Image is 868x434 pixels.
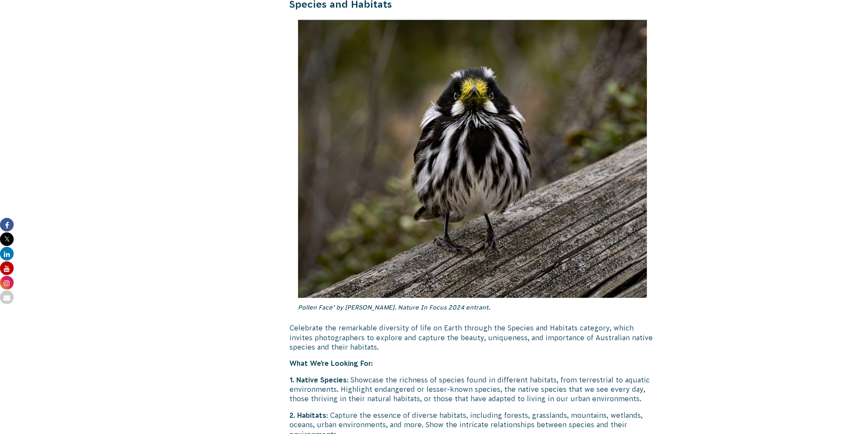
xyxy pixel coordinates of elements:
[289,376,347,384] strong: 1. Native Species
[289,359,373,367] strong: What We’re Looking For:
[289,411,326,419] strong: 2. Habitats
[289,375,656,404] p: : Showcase the richness of species found in different habitats, from terrestrial to aquatic envir...
[298,304,490,311] em: Pollen Face’ by [PERSON_NAME]. Nature In Focus 2024 entrant.
[289,323,656,352] p: Celebrate the remarkable diversity of life on Earth through the Species and Habitats category, wh...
